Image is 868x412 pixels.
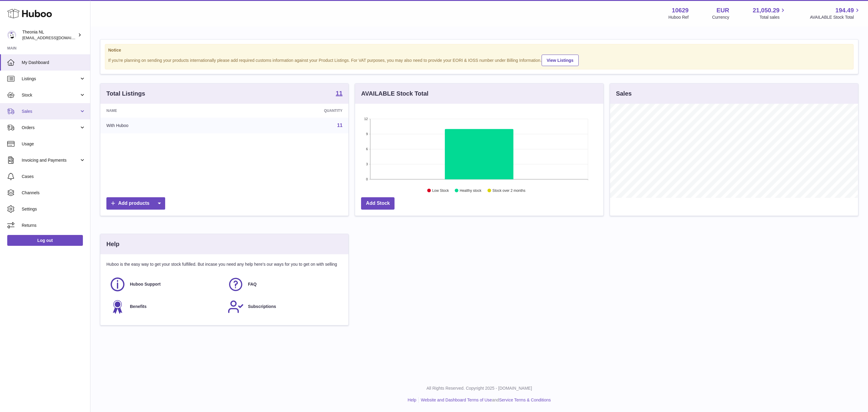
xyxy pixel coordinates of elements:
a: Benefits [109,299,222,315]
span: Benefits [130,304,146,309]
span: Settings [22,206,86,212]
span: My Dashboard [22,60,86,65]
span: Listings [22,76,79,82]
text: 12 [364,117,368,121]
strong: Notice [108,47,850,53]
span: Huboo Support [130,281,161,287]
span: Usage [22,141,86,147]
a: 11 [337,123,343,128]
text: 6 [366,147,368,151]
span: AVAILABLE Stock Total [810,14,861,20]
text: 0 [366,177,368,181]
text: Healthy stock [460,189,482,193]
td: With Huboo [100,118,231,133]
a: 194.49 AVAILABLE Stock Total [810,6,861,20]
h3: Sales [616,90,632,98]
span: Invoicing and Payments [22,157,79,163]
span: Returns [22,223,86,228]
a: Website and Dashboard Terms of Use [421,398,492,402]
h3: Help [106,240,119,248]
a: Huboo Support [109,276,222,293]
div: If you're planning on sending your products internationally please add required customs informati... [108,54,850,66]
a: Log out [7,235,83,246]
img: info@wholesomegoods.eu [7,30,16,40]
th: Quantity [231,104,348,118]
a: FAQ [228,276,340,293]
span: 194.49 [835,6,854,14]
a: 21,050.29 Total sales [753,6,786,20]
span: Channels [22,190,86,196]
span: Subscriptions [248,304,276,309]
li: and [419,397,551,403]
p: All Rights Reserved. Copyright 2025 - [DOMAIN_NAME] [95,385,863,391]
text: Low Stock [432,189,449,193]
a: Subscriptions [228,299,340,315]
strong: EUR [716,6,729,14]
h3: Total Listings [106,90,145,98]
a: View Listings [542,55,579,66]
p: Huboo is the easy way to get your stock fulfilled. But incase you need any help here's our ways f... [106,261,342,267]
a: Service Terms & Conditions [499,398,551,402]
span: FAQ [248,281,257,287]
a: Add Stock [361,197,395,210]
a: Add products [106,197,165,210]
a: 11 [336,90,342,97]
span: Stock [22,92,79,98]
span: Total sales [759,14,786,20]
div: Currency [712,14,729,20]
th: Name [100,104,231,118]
text: 9 [366,132,368,136]
span: [EMAIL_ADDRESS][DOMAIN_NAME] [22,35,89,40]
span: Sales [22,109,79,114]
text: Stock over 2 months [492,189,525,193]
span: 21,050.29 [753,6,779,14]
span: Orders [22,125,79,131]
strong: 10629 [672,6,689,14]
div: Theonia NL [22,29,77,41]
strong: 11 [336,90,342,96]
h3: AVAILABLE Stock Total [361,90,428,98]
text: 3 [366,162,368,166]
div: Huboo Ref [668,14,689,20]
span: Cases [22,174,86,179]
a: Help [408,398,417,402]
